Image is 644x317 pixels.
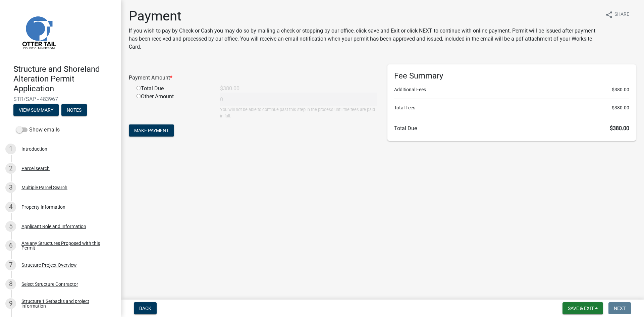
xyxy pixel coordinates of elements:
[612,86,629,93] span: $380.00
[21,299,110,308] div: Structure 1 Setbacks and project information
[21,224,86,229] div: Applicant Role and Information
[5,298,16,309] div: 9
[21,263,77,267] div: Structure Project Overview
[134,128,169,133] span: Make Payment
[129,124,174,137] button: Make Payment
[13,108,59,113] wm-modal-confirm: Summary
[5,144,16,154] div: 1
[13,96,107,102] span: STR/SAP - 483967
[568,306,594,311] span: Save & Exit
[21,241,110,250] div: Are any Structures Proposed with this Permit
[61,108,87,113] wm-modal-confirm: Notes
[610,125,629,131] span: $380.00
[134,302,157,314] button: Back
[129,27,600,51] p: If you wish to pay by Check or Cash you may do so by mailing a check or stopping by our office, c...
[13,104,59,116] button: View Summary
[5,163,16,174] div: 2
[21,282,78,286] div: Select Structure Contractor
[61,104,87,116] button: Notes
[562,302,603,314] button: Save & Exit
[5,202,16,212] div: 4
[394,71,629,81] h6: Fee Summary
[5,221,16,232] div: 5
[5,182,16,193] div: 3
[605,11,613,19] i: share
[21,205,65,209] div: Property Information
[394,86,629,93] li: Additional Fees
[5,240,16,251] div: 6
[608,302,631,314] button: Next
[139,306,151,311] span: Back
[600,8,635,21] button: shareShare
[5,279,16,289] div: 8
[394,104,629,111] li: Total Fees
[131,93,215,119] div: Other Amount
[131,85,215,93] div: Total Due
[124,74,382,82] div: Payment Amount
[16,126,60,134] label: Show emails
[21,166,50,171] div: Parcel search
[614,11,629,19] span: Share
[13,64,115,93] h4: Structure and Shoreland Alteration Permit Application
[21,185,67,190] div: Multiple Parcel Search
[13,7,64,57] img: Otter Tail County, Minnesota
[394,125,629,131] h6: Total Due
[5,260,16,270] div: 7
[612,104,629,111] span: $380.00
[614,306,626,311] span: Next
[21,147,47,151] div: Introduction
[129,8,600,24] h1: Payment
